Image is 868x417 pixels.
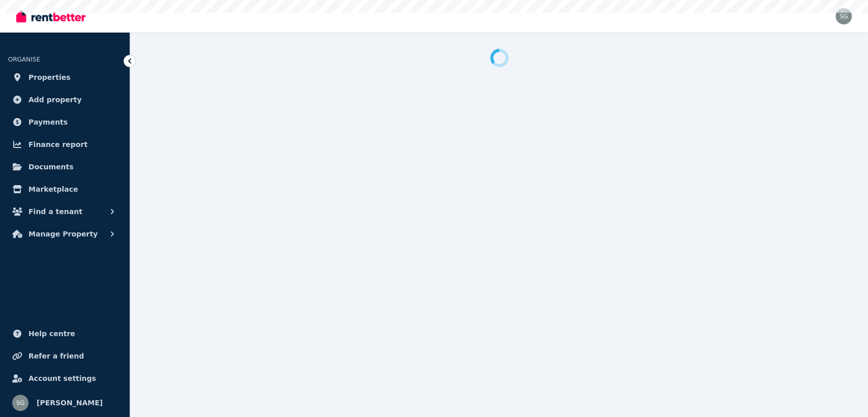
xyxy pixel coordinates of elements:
[835,8,852,24] img: Sydney Gale
[8,90,122,110] a: Add property
[8,201,122,222] button: Find a tenant
[28,161,74,173] span: Documents
[8,224,122,244] button: Manage Property
[8,67,122,87] a: Properties
[8,112,122,132] a: Payments
[28,183,78,195] span: Marketplace
[28,228,98,240] span: Manage Property
[28,372,96,384] span: Account settings
[28,94,82,106] span: Add property
[28,327,75,340] span: Help centre
[28,350,84,362] span: Refer a friend
[28,116,68,128] span: Payments
[8,157,122,177] a: Documents
[37,397,103,409] span: [PERSON_NAME]
[8,179,122,199] a: Marketplace
[28,138,87,151] span: Finance report
[8,346,122,366] a: Refer a friend
[8,134,122,155] a: Finance report
[16,9,85,24] img: RentBetter
[12,395,28,411] img: Sydney Gale
[28,71,71,83] span: Properties
[8,368,122,389] a: Account settings
[8,56,40,63] span: ORGANISE
[28,205,82,218] span: Find a tenant
[8,323,122,344] a: Help centre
